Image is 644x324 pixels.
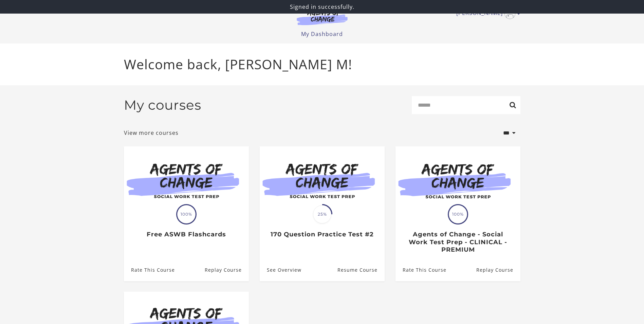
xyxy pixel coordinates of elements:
[204,259,249,281] a: Free ASWB Flashcards: Resume Course
[124,129,179,137] a: View more courses
[267,231,377,238] h3: 170 Question Practice Test #2
[124,259,175,281] a: Free ASWB Flashcards: Rate This Course
[449,205,467,223] span: 100%
[403,231,513,254] h3: Agents of Change - Social Work Test Prep - CLINICAL - PREMIUM
[301,30,343,38] a: My Dashboard
[260,259,301,281] a: 170 Question Practice Test #2: See Overview
[3,3,641,11] p: Signed in successfully.
[131,231,241,238] h3: Free ASWB Flashcards
[395,259,446,281] a: Agents of Change - Social Work Test Prep - CLINICAL - PREMIUM: Rate This Course
[177,205,196,223] span: 100%
[313,205,331,223] span: 25%
[337,259,384,281] a: 170 Question Practice Test #2: Resume Course
[124,54,520,74] p: Welcome back, [PERSON_NAME] M!
[290,10,355,25] img: Agents of Change Logo
[456,8,517,19] a: Toggle menu
[124,97,201,113] h2: My courses
[476,259,520,281] a: Agents of Change - Social Work Test Prep - CLINICAL - PREMIUM: Resume Course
